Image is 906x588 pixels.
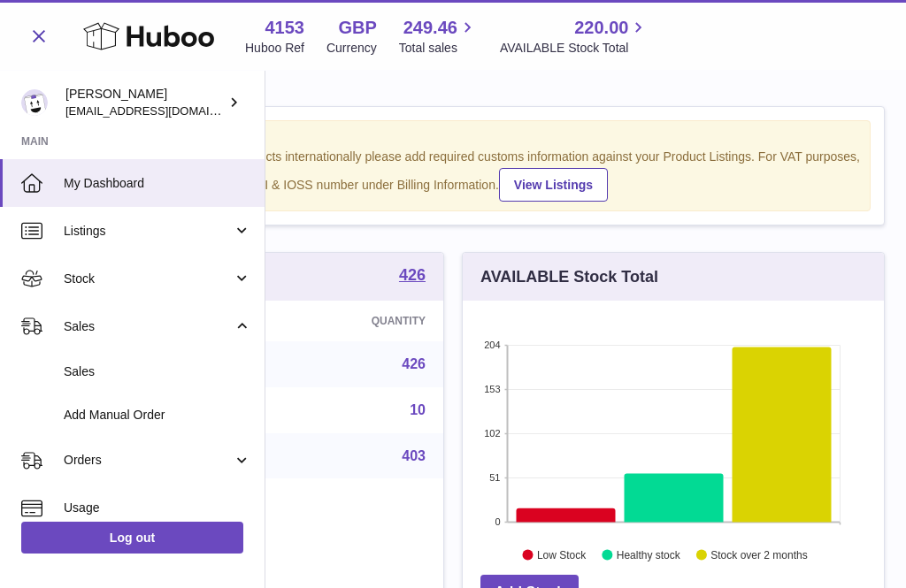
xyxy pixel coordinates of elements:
a: 426 [402,356,426,371]
a: 10 [410,402,426,417]
text: Healthy stock [617,549,681,561]
a: 220.00 AVAILABLE Stock Total [500,16,649,57]
text: 0 [495,516,500,527]
span: [EMAIL_ADDRESS][DOMAIN_NAME] [65,103,260,118]
div: Currency [326,40,377,57]
text: Low Stock [537,549,587,561]
span: Listings [64,223,233,240]
span: 220.00 [574,16,628,40]
div: If you're planning on sending your products internationally please add required customs informati... [45,149,861,202]
a: Log out [21,522,243,554]
span: Sales [64,318,233,335]
h3: AVAILABLE Stock Total [480,266,658,287]
strong: 4153 [265,16,304,40]
a: 403 [402,448,426,463]
img: sales@kasefilters.com [21,89,48,116]
a: View Listings [499,168,608,202]
strong: GBP [338,16,376,40]
text: 102 [484,428,500,439]
div: [PERSON_NAME] [65,86,225,119]
span: Usage [64,500,251,516]
span: My Dashboard [64,175,251,192]
text: Stock over 2 months [710,549,807,561]
span: Total sales [399,40,478,57]
a: 426 [399,267,426,286]
strong: 426 [399,267,426,283]
strong: Notice [45,130,861,147]
th: Quantity [283,301,443,341]
span: 249.46 [403,16,457,40]
span: Add Manual Order [64,407,251,424]
span: Orders [64,452,233,469]
span: AVAILABLE Stock Total [500,40,649,57]
text: 51 [489,472,500,483]
a: 249.46 Total sales [399,16,478,57]
text: 204 [484,340,500,350]
text: 153 [484,384,500,394]
div: Huboo Ref [245,40,304,57]
span: Sales [64,363,251,380]
span: Stock [64,271,233,287]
